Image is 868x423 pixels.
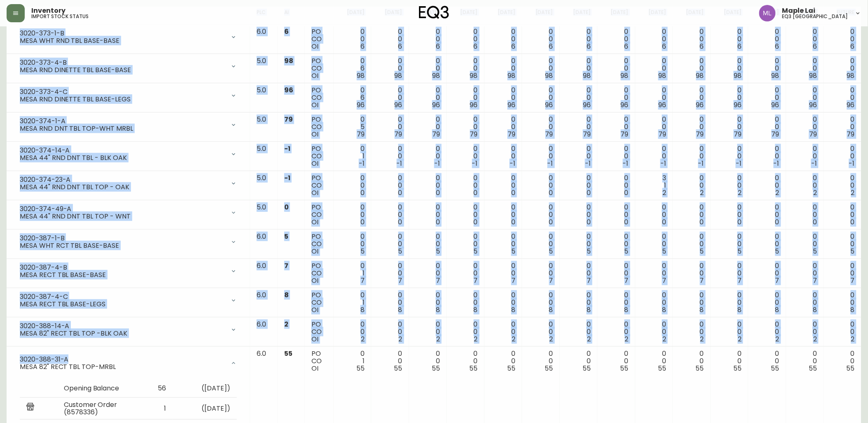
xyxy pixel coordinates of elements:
div: MESA 82" RECT TBL TOP -BLK OAK [20,330,225,337]
div: 0 0 [679,28,704,50]
div: 0 0 [642,233,667,255]
div: 0 0 [491,145,516,167]
div: 3020-373-1-B [20,30,225,37]
div: 0 0 [793,116,817,138]
span: Maple Lai [782,7,816,14]
div: 0 6 [340,87,365,109]
span: 0 [360,188,365,197]
div: 0 0 [566,28,591,50]
span: OI [311,129,318,139]
span: 5 [549,247,553,256]
span: 98 [508,71,515,80]
div: 0 0 [755,174,779,197]
span: -1 [547,159,553,168]
span: 5 [436,247,440,256]
span: 6 [398,42,402,51]
div: 0 0 [491,87,516,109]
span: 0 [436,217,440,227]
span: 2 [700,188,704,197]
div: 0 0 [793,233,817,255]
span: 0 [587,217,591,227]
span: 98 [357,71,365,80]
div: 0 0 [416,57,440,80]
div: 0 0 [717,87,742,109]
div: MESA 44" RND DNT TBL - BLK OAK [20,154,225,162]
span: 98 [847,71,855,80]
span: -1 [811,159,817,168]
div: PO CO [311,87,327,109]
div: MESA RECT TBL BASE-BASE [20,271,225,279]
div: 0 0 [642,145,667,167]
div: 0 0 [755,233,779,255]
span: 5 [662,247,666,256]
span: 2 [776,188,779,197]
div: 0 0 [529,233,553,255]
div: 0 0 [717,116,742,138]
div: 0 0 [491,116,516,138]
span: -1 [434,159,440,168]
span: 79 [847,129,855,139]
span: 79 [508,129,515,139]
span: 98 [809,71,817,80]
div: 0 0 [453,116,478,138]
span: 79 [734,129,742,139]
div: 0 0 [830,87,855,109]
div: 3020-374-1-AMESA RND DNT TBL TOP-WHT MRBL [13,116,243,134]
span: 79 [470,129,478,139]
div: 0 0 [642,87,667,109]
span: OI [311,217,318,227]
span: Inventory [31,7,66,14]
div: 3020-373-4-B [20,59,225,66]
div: 0 1 [340,145,365,167]
span: 5 [511,247,515,256]
div: PO CO [311,28,327,50]
div: MESA RND DINETTE TBL BASE-BASE [20,66,225,74]
div: 3020-388-14-A [20,322,225,330]
span: 5 [587,247,591,256]
span: 96 [696,100,704,110]
div: PO CO [311,204,327,226]
span: 79 [658,129,666,139]
div: 0 0 [529,57,553,80]
span: 79 [583,129,591,139]
div: 0 0 [378,174,402,197]
div: PO CO [311,174,327,197]
div: 0 0 [830,116,855,138]
div: MESA WHT RCT TBL BASE-BASE [20,242,225,249]
td: 6.0 [250,25,278,54]
div: 0 0 [604,116,629,138]
img: logo [419,6,449,19]
div: 3 1 [642,174,667,197]
span: 98 [395,71,402,80]
span: 0 [549,188,553,197]
div: 0 0 [566,57,591,80]
div: 0 0 [642,116,667,138]
div: 0 0 [830,145,855,167]
div: 3020-374-1-A [20,117,225,125]
div: 0 0 [529,204,553,226]
span: 98 [621,71,629,80]
div: 0 0 [830,204,855,226]
div: 0 0 [416,233,440,255]
span: 0 [474,217,478,227]
div: 0 0 [793,145,817,167]
div: 3020-373-4-BMESA RND DINETTE TBL BASE-BASE [13,57,243,75]
span: -1 [774,159,779,168]
div: 0 0 [453,57,478,80]
span: 6 [474,42,478,51]
div: 0 0 [717,233,742,255]
div: 3020-374-23-AMESA 44" RND DNT TBL TOP - OAK [13,174,243,193]
div: 0 0 [529,28,553,50]
span: -1 [698,159,704,168]
div: 0 0 [491,204,516,226]
td: 5.0 [250,142,278,171]
div: 0 0 [378,145,402,167]
td: 5.0 [250,200,278,230]
span: 6 [587,42,591,51]
span: -1 [284,144,290,153]
span: 6 [625,42,629,51]
span: 6 [436,42,440,51]
span: 0 [284,202,289,212]
div: 0 0 [378,233,402,255]
div: 0 0 [453,233,478,255]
